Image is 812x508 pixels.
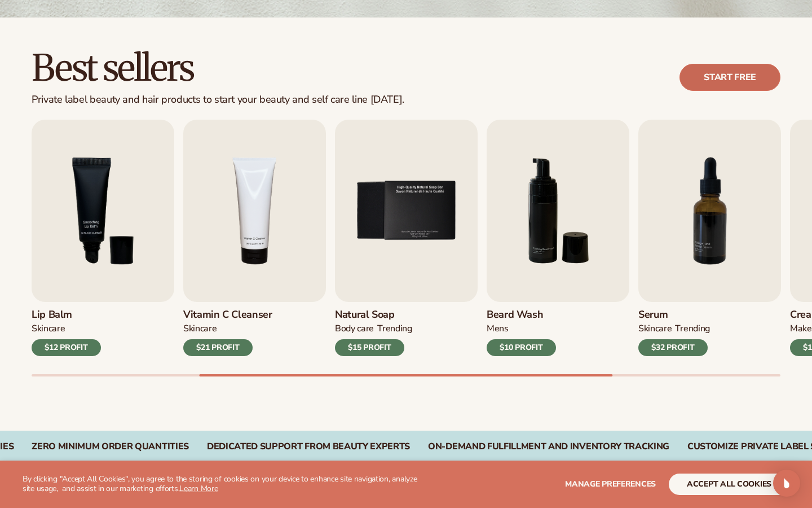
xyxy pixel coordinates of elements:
div: Private label beauty and hair products to start your beauty and self care line [DATE]. [32,94,404,106]
div: Zero Minimum Order QuantitieS [32,441,189,452]
h3: Beard Wash [487,309,556,321]
div: Open Intercom Messenger [773,470,800,497]
span: Manage preferences [565,479,656,489]
a: 3 / 9 [32,120,174,356]
h3: Vitamin C Cleanser [183,309,272,321]
a: 5 / 9 [335,120,478,356]
div: BODY Care [335,323,374,335]
div: TRENDING [675,323,709,335]
h3: Natural Soap [335,309,412,321]
div: $32 PROFIT [638,339,708,356]
button: Manage preferences [565,474,656,495]
a: 4 / 9 [183,120,326,356]
a: Start free [679,64,780,91]
div: $21 PROFIT [183,339,253,356]
h3: Lip Balm [32,309,101,321]
button: accept all cookies [669,474,789,495]
div: $10 PROFIT [487,339,556,356]
a: 7 / 9 [638,120,781,356]
div: mens [487,323,509,335]
div: $15 PROFIT [335,339,404,356]
div: TRENDING [377,323,412,335]
div: $12 PROFIT [32,339,101,356]
a: Learn More [179,483,218,494]
h3: Serum [638,309,710,321]
div: Skincare [183,323,217,335]
h2: Best sellers [32,49,404,87]
div: SKINCARE [32,323,65,335]
div: On-Demand Fulfillment and Inventory Tracking [428,441,669,452]
p: By clicking "Accept All Cookies", you agree to the storing of cookies on your device to enhance s... [23,475,424,494]
div: SKINCARE [638,323,672,335]
div: Dedicated Support From Beauty Experts [207,441,410,452]
a: 6 / 9 [487,120,629,356]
